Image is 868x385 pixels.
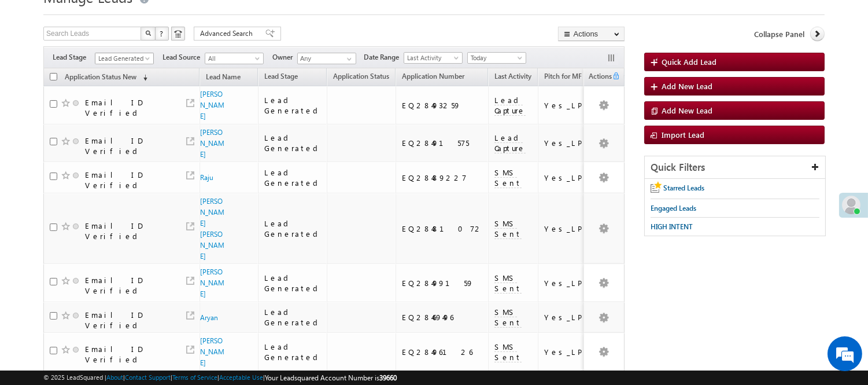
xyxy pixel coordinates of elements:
div: Email ID Verified [85,221,172,241]
div: Email ID Verified [85,135,172,156]
span: HIGH INTENT [651,222,693,231]
span: Add New Lead [662,105,712,115]
a: Lead Generated [95,53,154,64]
span: Lead Source [162,52,205,63]
a: Today [467,52,526,64]
div: Quick Filters [645,156,825,179]
div: Lead Generated [264,218,322,239]
div: Lead Generated [264,133,322,153]
span: SMS Sent [494,342,522,362]
span: Lead Generated [95,53,150,64]
span: Collapse Panel [754,29,804,39]
div: EQ28469496 [402,312,483,322]
span: Lead Capture [494,133,526,153]
div: Lead Generated [264,342,322,362]
a: Aryan [200,313,218,322]
span: SMS Sent [494,307,522,328]
div: Email ID Verified [85,97,172,118]
span: Actions [584,70,612,85]
a: Terms of Service [172,373,217,381]
span: Owner [272,52,297,63]
a: [PERSON_NAME] [200,336,224,367]
a: Application Number [396,70,470,85]
div: Lead Generated [264,307,322,328]
span: Advanced Search [200,28,256,39]
a: [PERSON_NAME] [200,267,224,298]
span: SMS Sent [494,273,522,294]
div: Email ID Verified [85,344,172,365]
span: Starred Leads [663,184,704,192]
div: Email ID Verified [85,310,172,331]
span: SMS Sent [494,167,522,188]
a: Last Activity [489,70,537,85]
a: [PERSON_NAME] [200,90,224,120]
span: Lead Capture [494,95,526,116]
span: 39660 [379,373,397,382]
div: Yes_LP [544,347,583,357]
div: EQ28481072 [402,223,483,234]
div: Yes_LP [544,173,583,183]
span: Engaged Leads [651,204,696,212]
span: (sorted descending) [138,73,147,82]
a: Pitch for MF [538,70,588,85]
div: EQ28491575 [402,138,483,148]
span: Lead Stage [53,52,95,63]
span: Lead Stage [264,72,298,80]
span: © 2025 LeadSquared | | | | | [43,372,397,383]
span: All [205,53,260,64]
a: [PERSON_NAME] [200,128,224,159]
a: Application Status New (sorted descending) [59,70,153,85]
span: Last Activity [404,53,459,63]
span: ? [160,28,165,38]
div: Email ID Verified [85,275,172,296]
div: EQ28496126 [402,347,483,357]
div: EQ28493259 [402,100,483,111]
a: Lead Name [200,71,246,86]
span: Import Lead [662,130,704,140]
span: Add New Lead [662,81,712,91]
a: Raju [200,173,213,182]
img: Search [145,30,151,36]
div: Yes_LP [544,278,583,288]
input: Type to Search [297,53,356,64]
span: Pitch for MF [544,72,582,80]
span: Application Status [333,72,389,80]
button: ? [155,27,169,41]
span: Application Status New [65,72,136,81]
a: Contact Support [125,373,171,381]
div: EQ28489227 [402,173,483,183]
a: About [106,373,123,381]
span: Date Range [364,52,404,63]
div: Yes_LP [544,223,583,234]
a: Acceptable Use [219,373,263,381]
div: Yes_LP [544,100,583,111]
span: Application Number [402,72,464,80]
input: Check all records [50,73,57,80]
a: Application Status [327,70,395,85]
a: All [205,53,264,64]
span: SMS Sent [494,218,522,239]
a: Show All Items [341,53,355,65]
span: Your Leadsquared Account Number is [265,373,397,382]
a: Lead Stage [258,70,304,85]
div: Lead Generated [264,273,322,294]
div: Lead Generated [264,167,322,188]
div: Lead Generated [264,95,322,116]
a: [PERSON_NAME] [PERSON_NAME] [200,197,224,261]
button: Actions [558,27,625,41]
div: EQ28499159 [402,278,483,288]
div: Email ID Verified [85,170,172,190]
div: Yes_LP [544,312,583,322]
span: Quick Add Lead [662,57,716,67]
a: Last Activity [404,52,463,64]
div: Yes_LP [544,138,583,148]
span: Today [468,53,523,63]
